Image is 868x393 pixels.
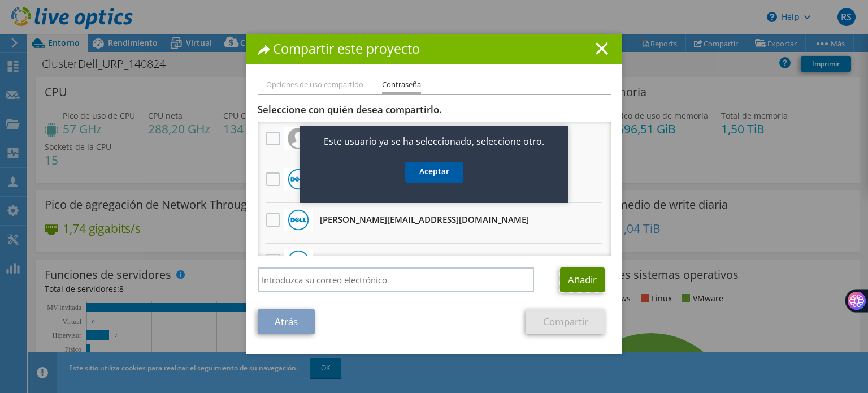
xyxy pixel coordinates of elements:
a: Añadir [560,267,605,292]
a: Atrás [258,309,315,334]
a: Compartir [526,309,605,334]
li: Contraseña [382,78,421,94]
p: Este usuario ya se ha seleccionado, seleccione otro. [300,135,568,148]
input: Introduzca su correo electrónico [258,267,535,292]
h3: [PERSON_NAME][EMAIL_ADDRESS][DOMAIN_NAME] [320,210,529,228]
img: Dell [288,209,309,231]
img: Dell [288,250,309,271]
h1: Compartir este proyecto [258,42,611,55]
a: Aceptar [405,162,463,183]
h3: Seleccione con quién desea compartirlo. [258,103,611,116]
img: Dell [288,169,309,190]
h3: Buscar un técnico para análisis adicionales del proyecto [320,251,547,269]
li: Opciones de uso compartido [266,78,363,92]
img: Logo [288,128,309,149]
